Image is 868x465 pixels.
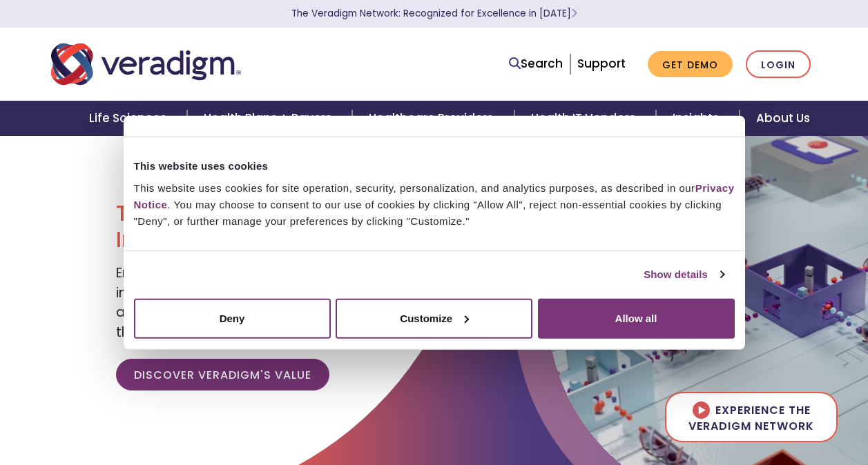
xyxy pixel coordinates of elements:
[336,298,532,338] button: Customize
[116,359,329,390] a: Discover Veradigm's Value
[291,7,577,20] a: The Veradigm Network: Recognized for Excellence in [DATE]Learn More
[73,101,187,136] a: Life Sciences
[51,41,241,87] img: Veradigm logo
[134,179,735,229] div: This website uses cookies for site operation, security, personalization, and analytics purposes, ...
[656,101,740,136] a: Insights
[352,101,514,136] a: Healthcare Providers
[116,200,423,253] h1: Transforming Health, Insightfully®
[746,50,811,79] a: Login
[514,101,656,136] a: Health IT Vendors
[648,51,733,78] a: Get Demo
[509,55,563,73] a: Search
[571,7,577,20] span: Learn More
[577,55,626,72] a: Support
[187,101,352,136] a: Health Plans + Payers
[644,266,724,283] a: Show details
[134,181,735,210] a: Privacy Notice
[134,158,735,175] div: This website uses cookies
[116,264,420,342] span: Empowering our clients with trusted data, insights, and solutions to help reduce costs and improv...
[134,298,331,338] button: Deny
[740,101,827,136] a: About Us
[538,298,735,338] button: Allow all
